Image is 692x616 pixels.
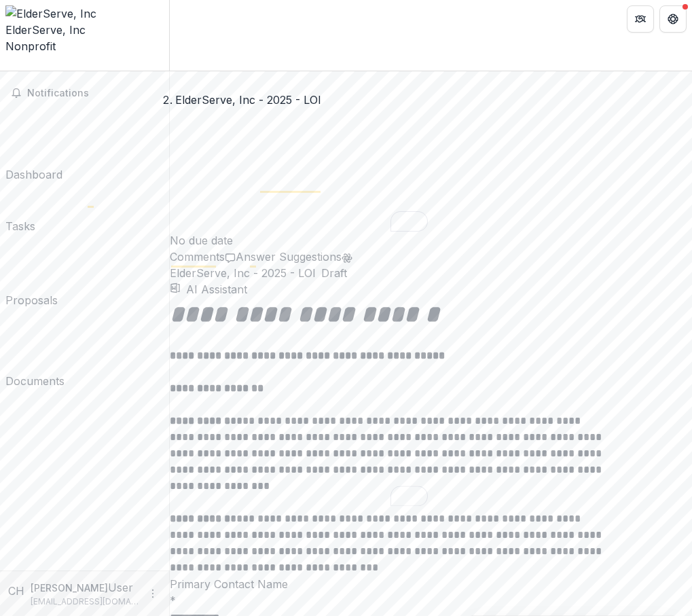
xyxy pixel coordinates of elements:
[5,240,58,308] a: Proposals
[236,249,352,265] button: Answer Suggestions
[627,5,654,33] button: Partners
[5,218,35,234] div: Tasks
[5,5,164,22] img: ElderServe, Inc
[321,265,347,281] span: Draft
[170,283,181,293] button: download-proposal
[108,579,133,596] p: User
[5,188,35,234] a: Tasks
[31,581,108,595] p: [PERSON_NAME]
[5,373,65,389] div: Documents
[5,292,58,308] div: Proposals
[5,22,164,38] div: ElderServe, Inc
[8,583,25,599] div: Candice Holt
[170,232,692,249] div: No due date
[145,585,161,602] button: More
[27,88,158,99] span: Notifications
[659,5,687,33] button: Get Help
[5,166,62,183] div: Dashboard
[170,576,692,592] p: Primary Contact Name
[5,82,164,104] button: Notifications
[31,596,139,608] p: [EMAIL_ADDRESS][DOMAIN_NAME]
[170,249,236,265] button: Comments
[5,109,62,183] a: Dashboard
[5,39,56,53] span: Nonprofit
[181,281,247,297] button: AI Assistant
[175,92,321,108] div: ElderServe, Inc - 2025 - LOI
[5,314,65,389] a: Documents
[170,265,316,281] p: ElderServe, Inc - 2025 - LOI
